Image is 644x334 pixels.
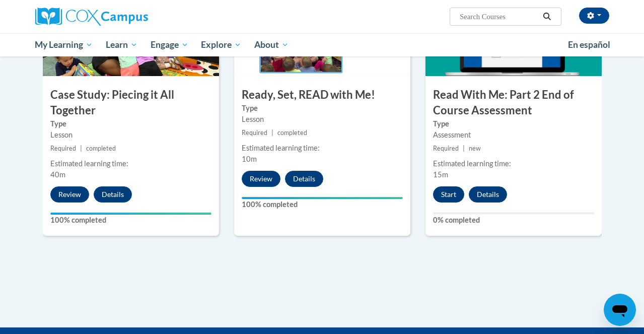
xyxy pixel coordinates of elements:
a: Engage [144,33,195,56]
span: completed [277,129,307,137]
a: En español [561,34,617,55]
button: Review [242,171,280,187]
span: Engage [151,39,188,51]
span: Learn [106,39,137,51]
div: Estimated learning time: [433,158,594,169]
a: Learn [99,33,144,56]
span: | [271,129,273,137]
span: My Learning [35,39,93,51]
label: Type [242,103,403,114]
a: Cox Campus [35,8,217,26]
label: Type [433,118,594,129]
span: | [80,145,82,152]
input: Search Courses [459,11,539,23]
button: Details [285,171,323,187]
span: En español [568,39,610,50]
span: 40m [50,170,65,179]
button: Start [433,186,464,203]
label: 100% completed [242,199,403,210]
div: Lesson [242,114,403,125]
label: Type [50,118,211,129]
button: Review [50,186,89,203]
span: | [463,145,465,152]
span: Required [433,145,459,152]
button: Details [469,186,507,203]
div: Estimated learning time: [50,158,211,169]
a: Explore [194,33,248,56]
button: Search [539,11,554,23]
div: Assessment [433,129,594,141]
div: Your progress [50,213,211,215]
h3: Case Study: Piecing it All Together [43,87,219,118]
span: completed [86,145,116,152]
div: Estimated learning time: [242,143,403,154]
div: Main menu [28,33,617,56]
button: Account Settings [579,8,609,24]
span: 15m [433,170,448,179]
span: Required [242,129,267,137]
div: Your progress [242,197,403,199]
span: 10m [242,155,257,163]
span: Explore [201,39,241,51]
h3: Read With Me: Part 2 End of Course Assessment [425,87,602,118]
a: My Learning [29,33,100,56]
span: new [469,145,481,152]
a: About [248,33,295,56]
img: Cox Campus [35,8,148,26]
button: Details [94,186,132,203]
span: About [254,39,289,51]
h3: Ready, Set, READ with Me! [234,87,410,103]
div: Lesson [50,129,211,141]
label: 0% completed [433,215,594,226]
label: 100% completed [50,215,211,226]
span: Required [50,145,76,152]
iframe: Button to launch messaging window [604,294,636,326]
